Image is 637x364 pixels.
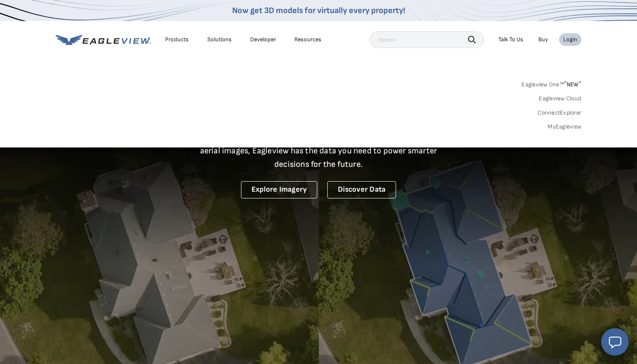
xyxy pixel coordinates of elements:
div: Solutions [207,36,232,43]
a: Explore Imagery [241,181,318,198]
a: MyEagleview [548,123,581,131]
a: Eagleview One™*NEW* [522,78,581,88]
div: Talk To Us [498,36,523,43]
span: NEW [564,81,581,88]
a: Now get 3D models for virtually every property! [232,5,405,16]
div: Login [563,36,577,43]
a: Discover Data [327,181,396,198]
a: Buy [538,36,548,43]
div: Resources [294,36,321,43]
div: Products [165,36,189,43]
a: ConnectExplorer [538,109,581,117]
a: Eagleview Cloud [539,95,581,102]
button: Open chat window [601,328,629,356]
p: A new era starts here. Built on more than 3.5 billion high-resolution aerial images, Eagleview ha... [190,131,447,171]
input: Search [369,31,484,48]
a: Developer [250,36,276,43]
